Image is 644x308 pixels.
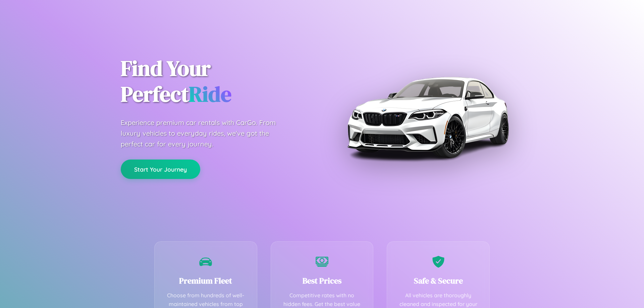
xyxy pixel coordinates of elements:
[121,117,288,149] p: Experience premium car rentals with CarGo. From luxury vehicles to everyday rides, we've got the ...
[189,79,231,109] span: Ride
[281,275,363,286] h3: Best Prices
[121,160,200,179] button: Start Your Journey
[165,275,247,286] h3: Premium Fleet
[121,56,312,107] h1: Find Your Perfect
[397,275,479,286] h3: Safe & Secure
[344,34,512,201] img: Premium BMW car rental vehicle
